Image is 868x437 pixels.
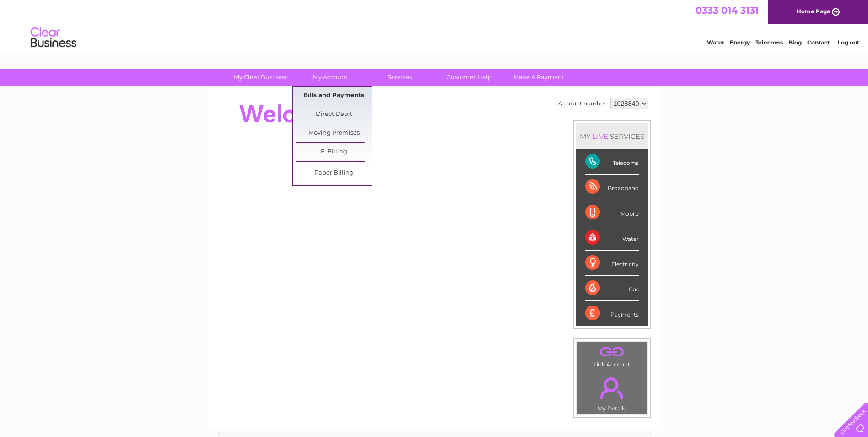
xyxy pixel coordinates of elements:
[707,39,724,46] a: Water
[695,5,759,16] a: 0333 014 3131
[579,372,645,404] a: .
[431,69,507,86] a: Customer Help
[362,69,437,86] a: Services
[585,175,639,200] div: Broadband
[30,24,77,52] img: logo.png
[591,132,610,141] div: LIVE
[585,225,639,251] div: Water
[585,200,639,225] div: Mobile
[755,39,783,46] a: Telecoms
[296,143,372,161] a: E-Billing
[218,5,651,44] div: Clear Business is a trading name of Verastar Limited (registered in [GEOGRAPHIC_DATA] No. 3667643...
[577,370,647,415] td: My Details
[501,69,577,86] a: Make A Payment
[585,301,639,326] div: Payments
[585,149,639,175] div: Telecoms
[807,39,830,46] a: Contact
[576,123,648,149] div: MY SERVICES
[296,164,372,182] a: Paper Billing
[838,39,859,46] a: Log out
[730,39,750,46] a: Energy
[223,69,298,86] a: My Clear Business
[292,69,368,86] a: My Account
[579,344,645,360] a: .
[556,96,608,111] td: Account number
[577,341,647,370] td: Link Account
[296,105,372,124] a: Direct Debit
[296,124,372,142] a: Moving Premises
[585,251,639,276] div: Electricity
[585,276,639,301] div: Gas
[296,87,372,105] a: Bills and Payments
[788,39,802,46] a: Blog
